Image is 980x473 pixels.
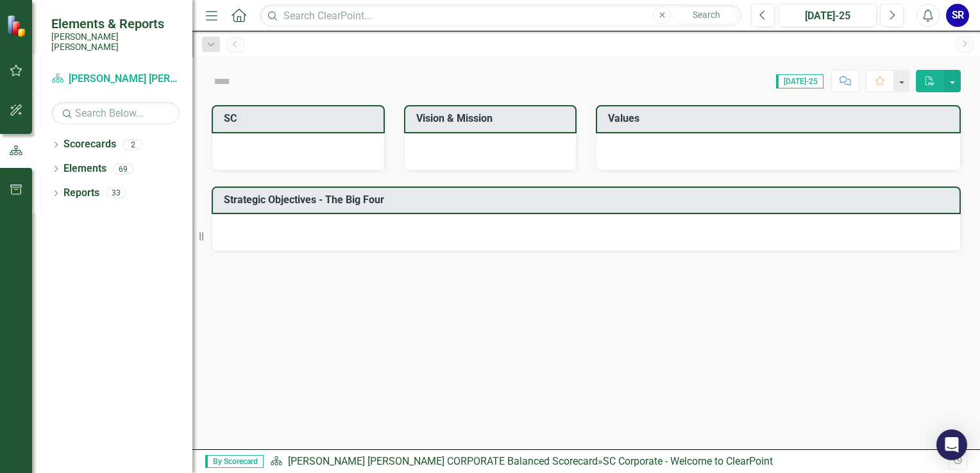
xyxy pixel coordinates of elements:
div: 2 [122,139,143,150]
div: » [270,454,949,469]
input: Search Below... [51,102,180,124]
small: [PERSON_NAME] [PERSON_NAME] [51,31,180,53]
div: 33 [106,188,126,199]
a: [PERSON_NAME] [PERSON_NAME] CORPORATE Balanced Scorecard [288,455,598,467]
button: SR [946,4,969,27]
a: Reports [63,186,99,201]
span: By Scorecard [205,455,264,468]
button: [DATE]-25 [779,4,877,27]
img: Not Defined [212,71,232,92]
input: Search ClearPoint... [260,4,741,27]
div: 69 [113,163,133,174]
div: SC Corporate - Welcome to ClearPoint [603,455,773,467]
div: Open Intercom Messenger [936,429,967,460]
div: [DATE]-25 [783,8,872,24]
a: Scorecards [63,137,116,152]
span: Search [693,10,720,20]
h3: Strategic Objectives - The Big Four [224,194,953,206]
img: ClearPoint Strategy [6,14,30,37]
span: [DATE]-25 [776,74,824,88]
a: Elements [63,162,106,176]
h3: SC [224,113,377,124]
a: [PERSON_NAME] [PERSON_NAME] CORPORATE Balanced Scorecard [51,72,180,87]
button: Search [674,6,738,24]
h3: Values [608,113,953,124]
h3: Vision & Mission [416,113,570,124]
span: Elements & Reports [51,16,180,31]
